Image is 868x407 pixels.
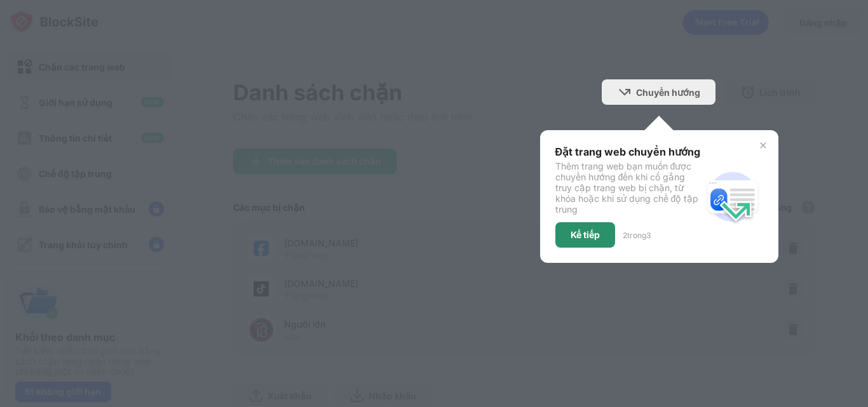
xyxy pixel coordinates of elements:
[555,161,699,215] font: Thêm trang web bạn muốn được chuyển hướng đến khi cố gắng truy cập trang web bị chặn, từ khóa hoặ...
[702,166,763,227] img: redirect.svg
[627,230,646,240] font: trong
[555,145,701,158] font: Đặt trang web chuyển hướng
[646,230,651,240] font: 3
[571,229,600,240] font: Kế tiếp
[636,87,700,98] font: Chuyển hướng
[758,140,768,150] img: x-button.svg
[623,230,627,240] font: 2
